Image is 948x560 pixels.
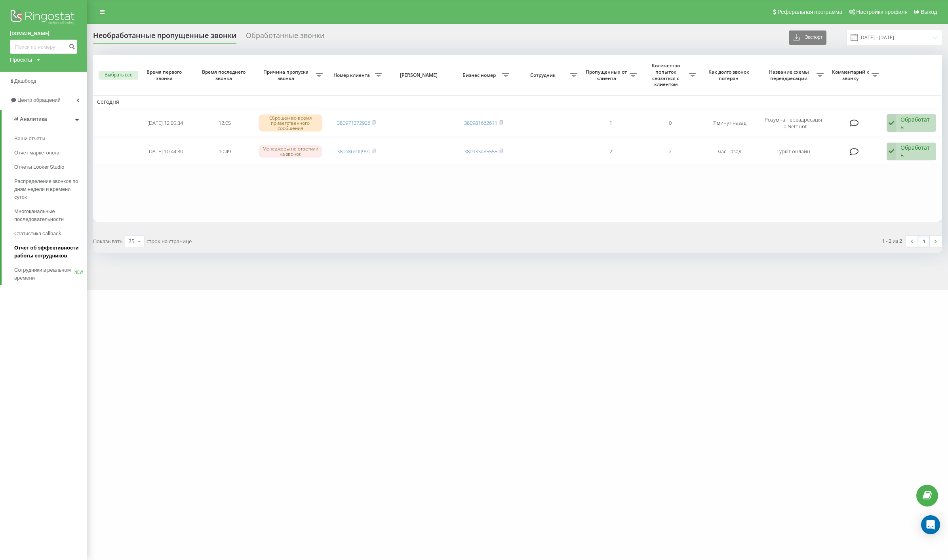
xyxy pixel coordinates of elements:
span: Реферальная программа [777,9,842,15]
span: Ваши отчеты [14,135,45,143]
span: Дашборд [14,78,36,84]
div: Сброшен во время приветственного сообщения [259,114,323,132]
td: [DATE] 12:05:34 [135,110,195,137]
span: Центр обращений [17,97,61,103]
span: Аналитика [20,116,47,122]
div: 1 - 2 из 2 [882,237,902,245]
span: Количество попыток связаться с клиентом [645,63,689,87]
div: 25 [128,237,135,245]
button: Экспорт [789,30,826,45]
a: Сотрудники в реальном времениNEW [14,263,87,285]
span: Отчет маркетолога [14,149,59,157]
span: Название схемы переадресации [763,69,817,81]
span: Номер клиента [331,72,375,78]
td: 2 [641,138,700,165]
td: 12:05 [195,110,254,137]
div: Обработать [900,144,932,159]
span: Комментарий к звонку [832,69,872,81]
a: Отчет об эффективности работы сотрудников [14,241,87,263]
div: Обработанные звонки [246,31,324,44]
a: 380933435555 [464,148,497,155]
td: 2 [581,138,641,165]
a: [DOMAIN_NAME] [10,30,77,38]
a: Отчет маркетолога [14,146,87,160]
span: Многоканальные последовательности [14,208,83,223]
button: Выбрать все [99,71,138,80]
td: час назад [700,138,760,165]
img: Ringostat logo [10,8,77,28]
div: Open Intercom Messenger [921,515,940,534]
span: Как долго звонок потерян [706,69,753,81]
span: [PERSON_NAME] [393,72,447,78]
input: Поиск по номеру [10,40,77,54]
div: Менеджеры не ответили на звонок [259,145,323,157]
span: Распределение звонков по дням недели и времени суток [14,177,83,201]
td: Сегодня [93,96,942,108]
td: Гуркіт онлайн [760,138,828,165]
div: Проекты [10,56,32,64]
div: Обработать [900,116,932,131]
td: 1 [581,110,641,137]
td: [DATE] 10:44:30 [135,138,195,165]
a: Ваши отчеты [14,131,87,146]
a: Статистика callback [14,227,87,241]
a: 380686990990 [337,148,370,155]
td: 10:49 [195,138,254,165]
a: 1 [918,236,930,247]
span: Отчет об эффективности работы сотрудников [14,244,83,260]
a: Многоканальные последовательности [14,204,87,227]
div: Необработанные пропущенные звонки [93,31,236,44]
span: строк на странице [147,238,192,245]
a: Аналитика [2,110,87,129]
span: Сотрудники в реальном времени [14,266,74,282]
span: Сотрудник [517,72,570,78]
span: Показывать [93,238,123,245]
span: Отчеты Looker Studio [14,163,64,171]
span: Бизнес номер [458,72,502,78]
a: Отчеты Looker Studio [14,160,87,174]
span: Выход [921,9,937,15]
span: Причина пропуска звонка [258,69,315,81]
a: 380981662611 [464,119,497,126]
td: Розумна переадресація на Nethunt [760,110,828,137]
span: Время первого звонка [142,69,188,81]
a: 380971272926 [337,119,370,126]
td: 0 [641,110,700,137]
td: 7 минут назад [700,110,760,137]
span: Время последнего звонка [202,69,248,81]
span: Статистика callback [14,230,61,238]
span: Пропущенных от клиента [585,69,630,81]
span: Настройки профиля [856,9,908,15]
a: Распределение звонков по дням недели и времени суток [14,174,87,204]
